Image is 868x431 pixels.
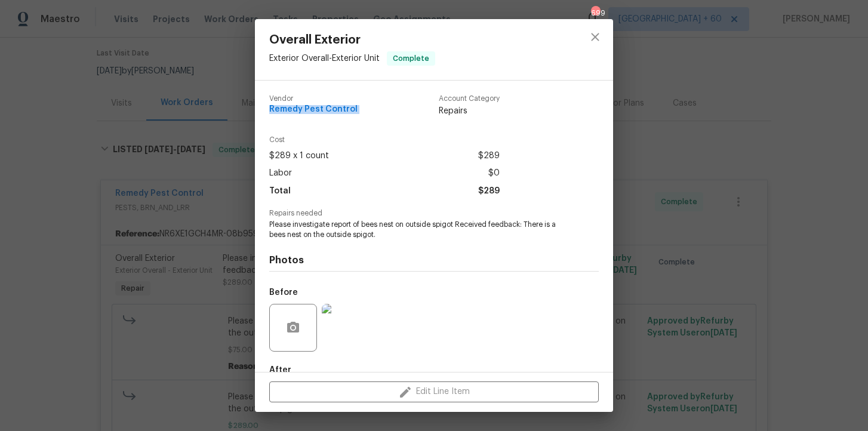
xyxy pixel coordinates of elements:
span: Exterior Overall - Exterior Unit [269,54,380,63]
h4: Photos [269,254,599,266]
span: Vendor [269,95,358,103]
span: Overall Exterior [269,33,435,47]
span: Repairs needed [269,210,599,217]
span: Labor [269,165,292,182]
span: Repairs [439,105,500,117]
span: Complete [388,53,434,64]
span: $289 [478,147,500,165]
span: Please investigate report of bees nest on outside spigot Received feedback: There is a bees nest ... [269,220,566,240]
span: Remedy Pest Control [269,105,358,114]
span: Account Category [439,95,500,103]
button: close [581,23,610,51]
h5: Before [269,288,298,297]
span: $289 x 1 count [269,147,329,165]
span: $0 [488,165,500,182]
span: Cost [269,136,500,144]
div: 699 [591,7,599,19]
h5: After [269,366,291,374]
span: $289 [478,183,500,200]
span: Total [269,183,291,200]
